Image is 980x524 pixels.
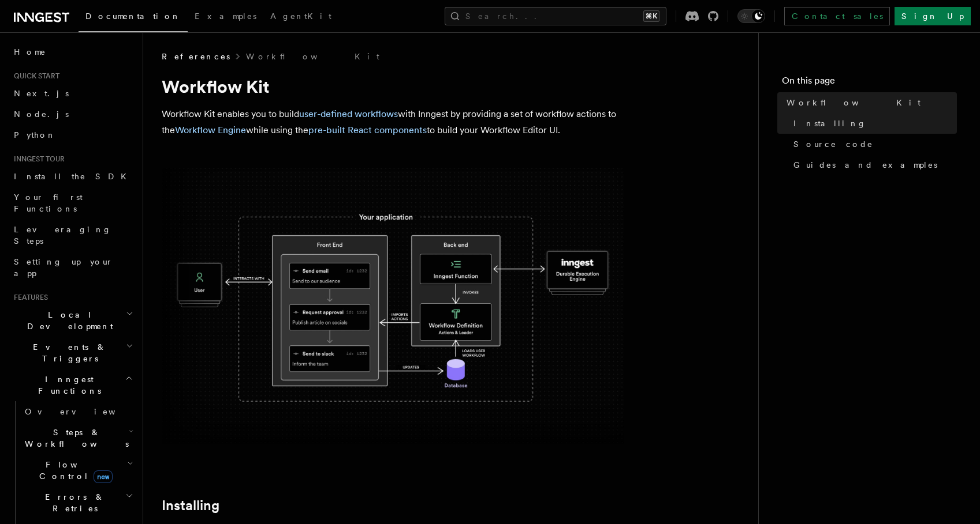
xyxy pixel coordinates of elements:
[195,12,256,21] span: Examples
[14,193,83,213] span: Your first Functions
[793,159,937,171] span: Guides and examples
[270,12,331,21] span: AgentKit
[737,9,765,23] button: Toggle dark mode
[9,166,136,187] a: Install the SDK
[20,454,136,487] button: Flow Controlnew
[9,304,136,337] button: Local Development
[445,7,666,25] button: Search...⌘K
[20,491,125,514] span: Errors & Retries
[9,369,136,401] button: Inngest Functions
[9,83,136,104] a: Next.js
[9,251,136,284] a: Setting up your app
[14,130,56,140] span: Python
[9,42,136,62] a: Home
[85,12,181,21] span: Documentation
[782,92,957,113] a: Workflow Kit
[9,104,136,125] a: Node.js
[188,3,263,31] a: Examples
[9,154,65,164] span: Inngest tour
[14,46,46,58] span: Home
[20,487,136,519] button: Errors & Retries
[299,108,398,119] a: user-defined workflows
[175,125,246,135] a: Workflow Engine
[162,497,219,514] a: Installing
[789,113,957,134] a: Installing
[162,106,624,138] p: Workflow Kit enables you to build with Inngest by providing a set of workflow actions to the whil...
[25,407,144,416] span: Overview
[9,219,136,251] a: Leveraging Steps
[263,3,338,31] a: AgentKit
[20,459,127,482] span: Flow Control
[782,74,957,92] h4: On this page
[79,3,188,32] a: Documentation
[9,341,126,364] span: Events & Triggers
[9,293,48,302] span: Features
[793,138,873,150] span: Source code
[9,125,136,145] a: Python
[9,187,136,219] a: Your first Functions
[14,225,111,246] span: Leveraging Steps
[14,110,69,119] span: Node.js
[793,118,866,129] span: Installing
[9,309,126,332] span: Local Development
[308,125,427,135] a: pre-built React components
[20,427,129,450] span: Steps & Workflows
[14,257,113,278] span: Setting up your app
[784,7,890,25] a: Contact sales
[789,154,957,175] a: Guides and examples
[9,374,125,397] span: Inngest Functions
[162,76,624,97] h1: Workflow Kit
[162,168,624,444] img: The Workflow Kit provides a Workflow Engine to compose workflow actions on the back end and a set...
[20,401,136,422] a: Overview
[9,71,59,81] span: Quick start
[20,422,136,454] button: Steps & Workflows
[14,172,133,181] span: Install the SDK
[787,97,921,108] span: Workflow Kit
[246,51,379,62] a: Workflow Kit
[14,89,69,98] span: Next.js
[895,7,971,25] a: Sign Up
[94,470,113,483] span: new
[162,51,230,62] span: References
[9,337,136,369] button: Events & Triggers
[643,10,659,22] kbd: ⌘K
[789,134,957,154] a: Source code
